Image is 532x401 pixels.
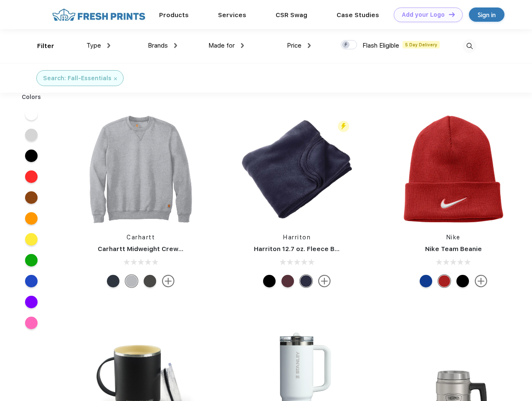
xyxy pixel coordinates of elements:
[241,43,244,48] img: dropdown.png
[300,275,312,287] div: Navy
[318,275,331,287] img: more.svg
[463,39,476,53] img: desktop_search.svg
[86,42,101,49] span: Type
[50,8,148,22] img: fo%20logo%202.webp
[338,121,349,132] img: flash_active_toggle.svg
[456,275,469,287] div: Black
[241,114,352,225] img: func=resize&h=266
[478,10,496,20] div: Sign in
[287,42,301,49] span: Price
[283,234,311,241] a: Harriton
[159,11,189,19] a: Products
[15,93,48,102] div: Colors
[148,42,168,49] span: Brands
[174,43,177,48] img: dropdown.png
[425,245,482,253] a: Nike Team Beanie
[308,43,311,48] img: dropdown.png
[162,275,175,287] img: more.svg
[107,275,119,287] div: New Navy
[127,234,155,241] a: Carhartt
[281,275,294,287] div: Burgundy
[420,275,432,287] div: Game Royal
[438,275,451,287] div: University Red
[208,42,235,49] span: Made for
[85,114,196,225] img: func=resize&h=266
[362,42,399,49] span: Flash Eligible
[107,43,110,48] img: dropdown.png
[446,234,461,241] a: Nike
[125,275,138,287] div: Heather Grey
[263,275,276,287] div: Black
[37,41,54,51] div: Filter
[403,41,440,48] span: 5 Day Delivery
[98,245,231,253] a: Carhartt Midweight Crewneck Sweatshirt
[469,8,504,22] a: Sign in
[449,12,455,17] img: DT
[398,114,509,225] img: func=resize&h=266
[144,275,156,287] div: Carbon Heather
[114,77,117,80] img: filter_cancel.svg
[402,11,445,18] div: Add your Logo
[254,245,355,253] a: Harriton 12.7 oz. Fleece Blanket
[475,275,487,287] img: more.svg
[43,74,111,83] div: Search: Fall-Essentials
